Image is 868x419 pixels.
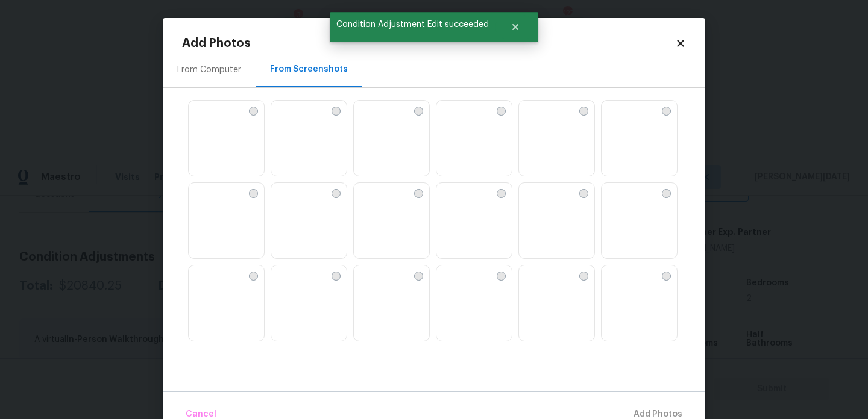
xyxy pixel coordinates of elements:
div: From Computer [177,64,241,76]
span: Condition Adjustment Edit succeeded [330,12,495,37]
div: From Screenshots [270,63,348,75]
h2: Add Photos [182,37,675,49]
button: Close [495,15,535,39]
